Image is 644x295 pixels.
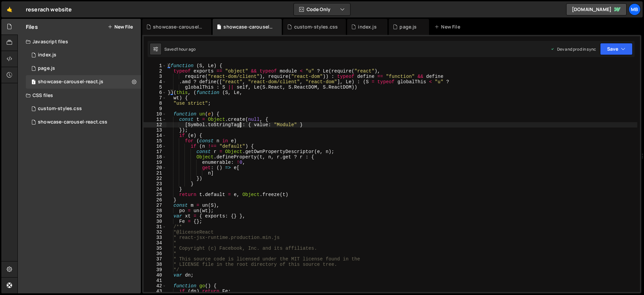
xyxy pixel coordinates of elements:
div: 24 [144,187,166,192]
div: Javascript files [18,35,141,48]
div: 23 [144,181,166,187]
div: 25 [144,192,166,197]
div: 17 [144,149,166,154]
div: Saved [164,46,196,52]
div: 10476/23765.js [26,48,141,62]
div: 18 [144,154,166,160]
div: CSS files [18,89,141,102]
div: 41 [144,278,166,283]
div: 42 [144,283,166,289]
div: 31 [144,224,166,230]
div: 7 [144,95,166,101]
div: showcase-carousel-react.css [38,119,107,125]
div: 1 [144,63,166,68]
div: 38 [144,262,166,267]
div: reserach website [26,5,72,13]
div: 3 [144,74,166,79]
div: Dev and prod in sync [550,46,596,52]
h2: Files [26,23,38,31]
div: 1 hour ago [176,46,196,52]
div: page.js [399,23,417,30]
div: 13 [144,128,166,133]
div: 26 [144,197,166,203]
span: 1 [32,80,36,85]
div: showcase-carousel-react.js [223,23,274,30]
a: MB [629,3,641,15]
div: index.js [358,23,376,30]
button: Code Only [294,3,350,15]
div: 12 [144,122,166,128]
div: 20 [144,165,166,170]
div: 8 [144,101,166,106]
div: 10476/45224.css [26,115,141,129]
div: 4 [144,79,166,85]
div: 29 [144,213,166,219]
a: [DOMAIN_NAME] [566,3,627,15]
div: New File [434,23,463,30]
div: showcase-carousel-react.css [153,23,203,30]
div: 19 [144,160,166,165]
div: 28 [144,208,166,213]
div: 15 [144,138,166,144]
div: 36 [144,251,166,256]
div: page.js [38,65,55,71]
div: 10476/38631.css [26,102,141,115]
div: 10476/45223.js [26,75,141,89]
button: Save [600,43,633,55]
div: 22 [144,176,166,181]
button: New File [108,24,133,30]
div: 11 [144,117,166,122]
div: 16 [144,144,166,149]
div: 40 [144,273,166,278]
div: custom-styles.css [38,106,82,112]
div: 6 [144,90,166,95]
div: 34 [144,240,166,246]
div: 30 [144,219,166,224]
div: 2 [144,68,166,74]
div: 32 [144,230,166,235]
div: 43 [144,289,166,294]
div: 39 [144,267,166,273]
div: 10 [144,111,166,117]
a: 🤙 [1,1,18,17]
div: 10476/23772.js [26,62,141,75]
div: 27 [144,203,166,208]
div: index.js [38,52,56,58]
div: 35 [144,246,166,251]
div: 21 [144,170,166,176]
div: 5 [144,85,166,90]
div: showcase-carousel-react.js [38,79,103,85]
div: custom-styles.css [294,23,338,30]
div: 14 [144,133,166,138]
div: 9 [144,106,166,111]
div: 37 [144,256,166,262]
div: 33 [144,235,166,240]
